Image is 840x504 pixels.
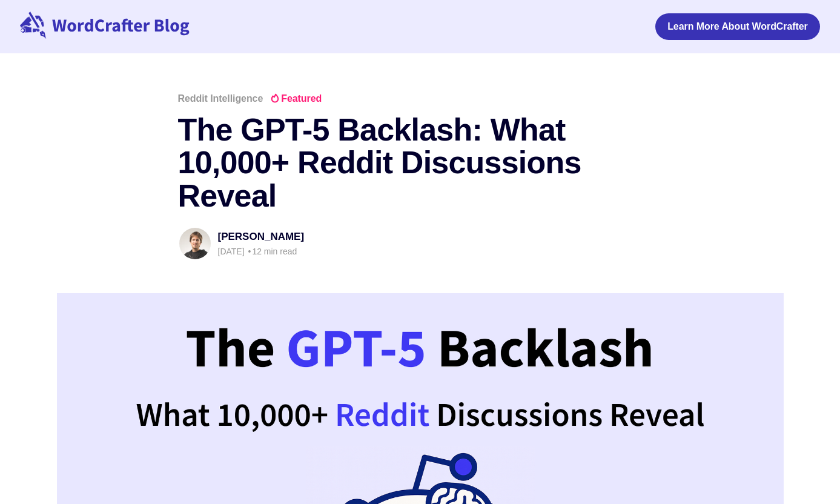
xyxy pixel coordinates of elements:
[178,93,263,104] a: Reddit Intelligence
[178,113,663,213] h1: The GPT-5 Backlash: What 10,000+ Reddit Discussions Reveal
[179,228,211,259] img: Federico Pascual
[248,247,251,257] span: •
[270,94,322,104] span: Featured
[246,247,297,256] span: 12 min read
[655,13,820,40] a: Learn More About WordCrafter
[218,247,245,256] time: [DATE]
[218,231,305,242] a: [PERSON_NAME]
[178,227,212,260] a: Read more of Federico Pascual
